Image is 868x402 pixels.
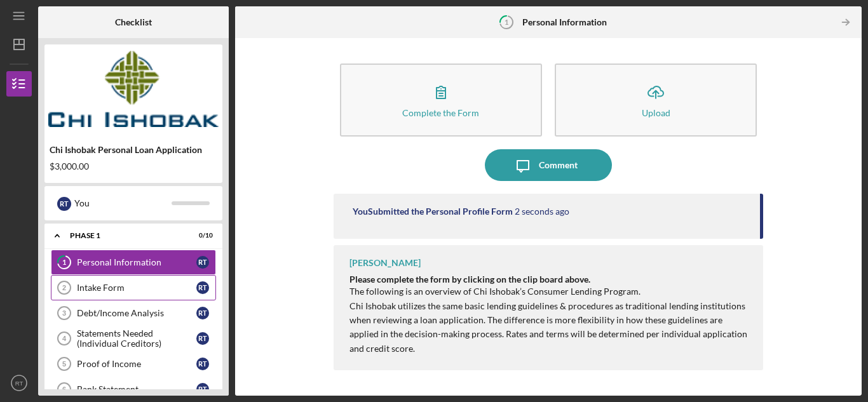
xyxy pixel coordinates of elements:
tspan: 6 [62,385,66,393]
button: Comment [485,149,612,181]
div: R T [196,256,209,269]
div: Upload [642,108,670,117]
tspan: 1 [505,18,508,26]
div: Personal Information [77,257,196,267]
div: Debt/Income Analysis [77,308,196,318]
div: Bank Statement [77,384,196,394]
div: Complete the Form [402,108,479,117]
div: Comment [539,149,578,181]
div: R T [196,281,209,294]
button: Complete the Form [340,64,542,137]
div: Statements Needed (Individual Creditors) [77,328,196,349]
div: R T [196,383,209,396]
button: Upload [555,64,757,137]
strong: Please complete the form by clicking on the clip board above. [349,274,590,285]
button: RT [6,370,32,396]
b: Checklist [115,17,152,27]
tspan: 1 [62,258,66,267]
div: You [74,192,172,214]
div: [PERSON_NAME] [349,258,421,268]
div: R T [196,332,209,345]
text: RT [15,380,24,387]
img: Product logo [44,51,222,127]
a: 5Proof of IncomeRT [51,351,216,377]
a: 3Debt/Income AnalysisRT [51,300,216,326]
div: R T [196,307,209,319]
p: The following is an overview of Chi Ishobak’s Consumer Lending Program. [349,285,750,298]
tspan: 2 [62,284,66,291]
div: Chi Ishobak Personal Loan Application [50,145,217,155]
time: 2025-10-01 18:42 [515,206,569,217]
tspan: 5 [62,360,66,368]
div: R T [196,358,209,370]
a: 1Personal InformationRT [51,250,216,275]
a: 4Statements Needed (Individual Creditors)RT [51,326,216,351]
tspan: 3 [62,309,66,317]
b: Personal Information [522,17,607,27]
a: 2Intake FormRT [51,275,216,300]
div: Phase 1 [70,232,181,239]
div: $3,000.00 [50,161,217,171]
div: R T [57,197,71,211]
a: 6Bank StatementRT [51,377,216,402]
div: You Submitted the Personal Profile Form [353,206,513,217]
div: Proof of Income [77,359,196,369]
div: 0 / 10 [190,232,213,239]
div: Intake Form [77,283,196,293]
p: Chi Ishobak utilizes the same basic lending guidelines & procedures as traditional lending instit... [349,299,750,356]
tspan: 4 [62,335,67,342]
